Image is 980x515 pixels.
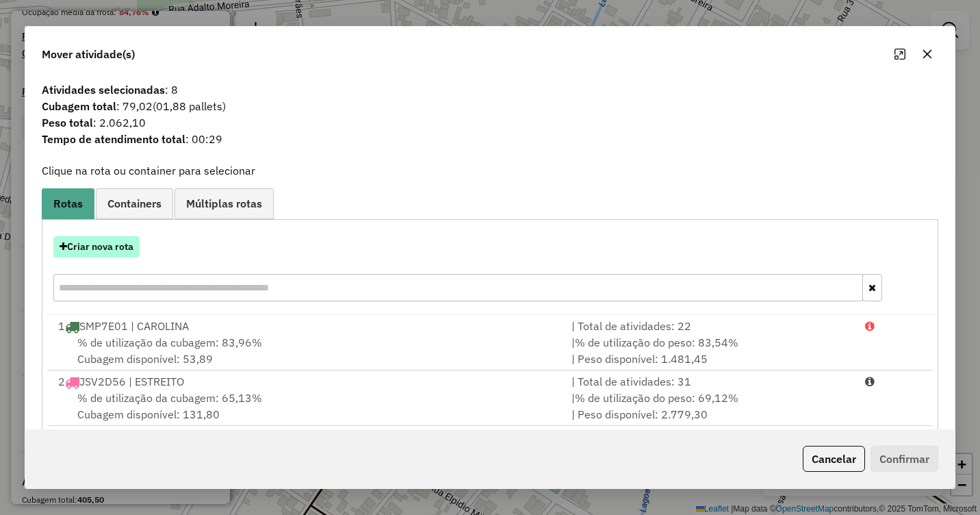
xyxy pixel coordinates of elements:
span: Rotas [53,198,83,209]
div: | | Peso disponível: 1.481,45 [563,334,857,367]
span: Containers [107,198,162,209]
strong: Cubagem total [42,99,116,113]
button: Maximize [889,43,911,65]
div: | Total de atividades: 22 [563,318,857,334]
span: % de utilização do peso: 69,12% [575,391,738,405]
strong: Tempo de atendimento total [42,132,185,146]
strong: Atividades selecionadas [42,83,165,97]
div: Cubagem disponível: 53,89 [50,334,563,367]
div: | Total de atividades: 51 [563,429,857,445]
span: : 79,02 [34,98,946,114]
i: Porcentagens após mover as atividades: Cubagem: 107,48% Peso: 106,45% [865,321,875,331]
button: Cancelar [803,446,865,472]
div: Cubagem disponível: 131,80 [50,390,563,423]
span: % de utilização da cubagem: 83,96% [77,336,262,349]
div: | Total de atividades: 31 [563,373,857,390]
span: % de utilização do peso: 83,54% [575,336,738,349]
span: : 2.062,10 [34,114,946,131]
i: Porcentagens após mover as atividades: Cubagem: 86,04% Peso: 92,03% [865,376,875,387]
span: Mover atividade(s) [42,46,135,62]
span: Múltiplas rotas [186,198,262,209]
strong: Peso total [42,116,93,129]
span: : 00:29 [34,131,946,147]
label: Clique na rota ou container para selecionar [42,162,255,179]
span: (01,88 pallets) [153,99,226,113]
div: 1 SMP7E01 | CAROLINA [50,318,563,334]
div: 2 JSV2D56 | ESTREITO [50,373,563,390]
button: Criar nova rota [53,236,140,257]
span: % de utilização da cubagem: 65,13% [77,391,262,405]
div: | | Peso disponível: 2.779,30 [563,390,857,423]
span: : 8 [34,81,946,98]
div: 3 SMQ3G32 | CAMPESTRE [50,429,563,445]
